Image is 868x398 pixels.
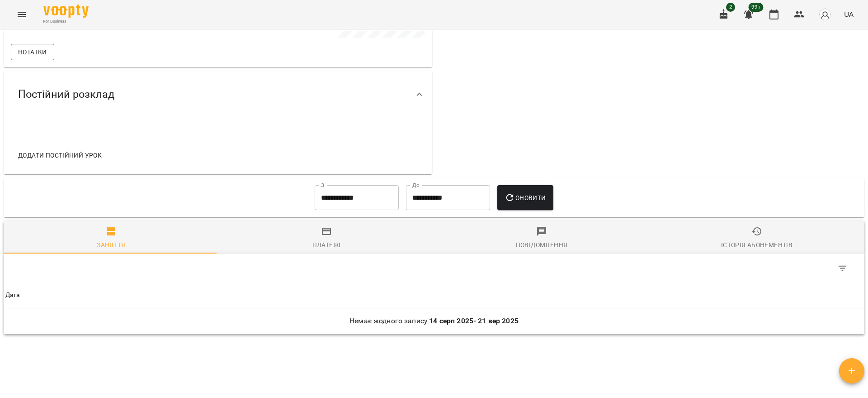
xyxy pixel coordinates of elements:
button: Нотатки [11,44,54,60]
span: 2 [726,3,735,12]
div: Платежі [312,240,341,250]
span: Дата [5,290,863,301]
span: Нотатки [18,47,47,58]
button: UA [840,6,857,23]
p: Немає жодного запису [5,316,863,326]
button: Оновити [497,185,553,211]
div: Table Toolbar [4,254,864,283]
span: Оновити [505,192,546,203]
div: Постійний розклад [4,71,432,118]
div: Повідомлення [516,240,568,250]
span: UA [844,10,854,19]
div: Дата [5,290,20,301]
div: Sort [5,290,20,301]
span: Постійний розклад [18,87,114,101]
b: 14 серп 2025 - 21 вер 2025 [429,316,519,325]
img: avatar_s.png [819,8,831,21]
span: Додати постійний урок [18,150,102,161]
button: Додати постійний урок [14,147,105,163]
span: 99+ [749,3,764,12]
button: Фільтр [832,258,854,279]
span: For Business [43,19,89,24]
img: Voopty Logo [43,5,89,18]
div: Заняття [97,240,126,250]
div: Історія абонементів [721,240,793,250]
button: Menu [11,4,33,25]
